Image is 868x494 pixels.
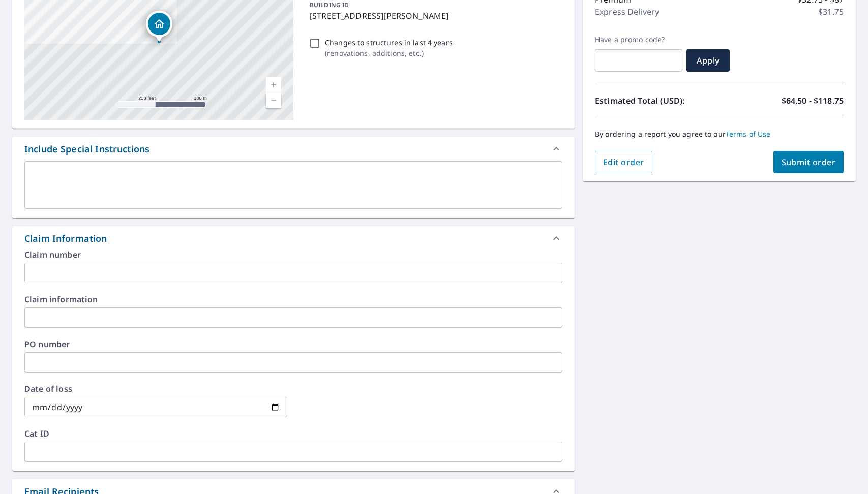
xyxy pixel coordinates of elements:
[782,157,836,168] span: Submit order
[24,295,562,303] label: Claim information
[310,1,349,9] p: BUILDING ID
[12,226,575,251] div: Claim Information
[24,232,107,245] div: Claim Information
[686,49,730,72] button: Apply
[726,129,771,139] a: Terms of Use
[310,10,558,22] p: [STREET_ADDRESS][PERSON_NAME]
[818,6,844,18] p: $31.75
[603,157,644,168] span: Edit order
[266,92,281,108] a: Current Level 17, Zoom Out
[325,37,453,48] p: Changes to structures in last 4 years
[24,340,562,348] label: PO number
[325,48,453,58] p: ( renovations, additions, etc. )
[595,6,659,18] p: Express Delivery
[782,95,844,107] p: $64.50 - $118.75
[773,151,844,173] button: Submit order
[12,137,575,161] div: Include Special Instructions
[595,35,682,44] label: Have a promo code?
[266,77,281,92] a: Current Level 17, Zoom In
[695,55,722,66] span: Apply
[24,251,562,259] label: Claim number
[595,130,844,139] p: By ordering a report you agree to our
[24,429,562,438] label: Cat ID
[146,11,172,42] div: Dropped pin, building 1, Residential property, 7307 La Mancha Grand Prairie, TX 75054
[595,95,720,107] p: Estimated Total (USD):
[24,385,287,393] label: Date of loss
[24,142,149,156] div: Include Special Instructions
[595,151,652,173] button: Edit order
